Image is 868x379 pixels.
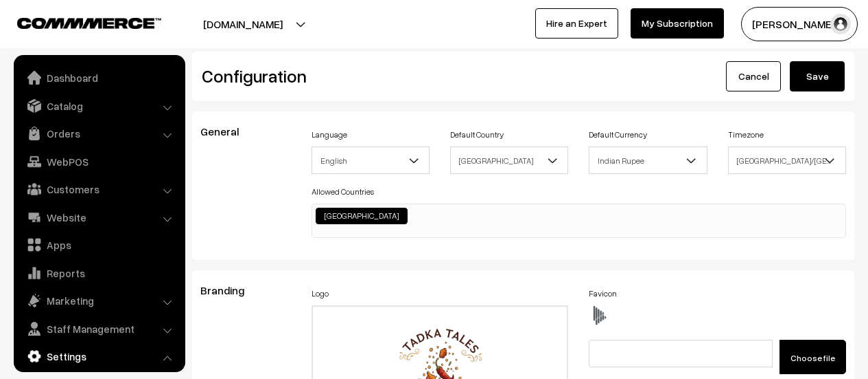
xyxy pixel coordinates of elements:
img: COMMMERCE [17,18,161,28]
a: Marketing [17,288,180,313]
a: Hire an Expert [535,8,618,39]
label: Favicon [589,288,617,300]
span: General [200,124,255,138]
img: favicon.ico [589,305,609,326]
button: [PERSON_NAME] [741,7,858,41]
a: COMMMERCE [17,14,137,30]
a: Customers [17,177,180,202]
label: Allowed Countries [312,186,374,198]
label: Language [312,129,347,141]
a: Website [17,205,180,230]
button: [DOMAIN_NAME] [155,7,331,41]
span: English [312,149,429,173]
button: Save [790,61,845,91]
label: Logo [312,288,329,300]
a: Staff Management [17,316,180,341]
span: English [312,147,430,174]
span: Indian Rupee [589,147,707,174]
a: Reports [17,261,180,285]
label: Default Currency [589,129,647,141]
li: India [316,208,408,224]
img: user [830,14,851,34]
span: India [450,147,568,174]
label: Default Country [450,129,504,141]
a: My Subscription [631,8,724,39]
a: Cancel [726,61,781,91]
a: WebPOS [17,149,180,174]
span: Asia/Kolkata [729,149,845,173]
span: Choose file [790,353,835,363]
a: Settings [17,344,180,369]
span: Indian Rupee [589,149,706,173]
a: Orders [17,121,180,146]
label: Timezone [728,129,764,141]
h2: Configuration [202,65,513,87]
a: Apps [17,232,180,257]
span: Asia/Kolkata [728,147,846,174]
a: Dashboard [17,65,180,90]
span: India [451,149,567,173]
span: Branding [200,283,261,297]
a: Catalog [17,94,180,118]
